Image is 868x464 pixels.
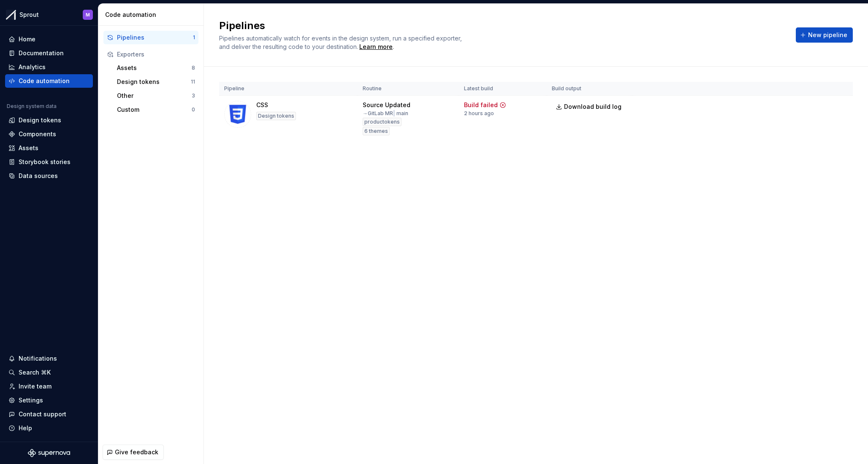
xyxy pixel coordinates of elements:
div: → GitLab MR main [363,110,408,117]
a: Design tokens [5,113,93,127]
h2: Pipelines [219,19,786,32]
div: Help [19,424,32,432]
a: Data sources [5,169,93,183]
div: Design tokens [117,78,191,86]
div: Design tokens [256,112,296,120]
div: Search ⌘K [19,368,51,377]
th: Pipeline [219,82,358,96]
button: Search ⌘K [5,366,93,379]
a: Home [5,32,93,46]
div: Code automation [105,11,200,19]
div: Assets [19,144,38,152]
div: CSS [256,101,268,109]
div: Components [19,130,56,138]
button: Give feedback [103,445,164,460]
div: Sprout [19,11,39,19]
div: Source Updated [363,101,410,109]
div: Analytics [19,63,46,71]
a: Settings [5,394,93,407]
div: Data sources [19,172,58,180]
div: Code automation [19,77,70,85]
span: Give feedback [115,448,158,456]
div: Design system data [7,103,57,110]
div: 11 [191,78,195,85]
span: Pipelines automatically watch for events in the design system, run a specified exporter, and deli... [219,35,464,50]
span: | [393,110,395,116]
button: Custom0 [114,103,198,116]
span: New pipeline [808,31,847,39]
div: 1 [193,34,195,41]
a: Documentation [5,46,93,60]
div: M [86,11,90,18]
a: Code automation [5,74,93,88]
div: Invite team [19,382,52,391]
a: Learn more [359,43,393,51]
button: Download build log [552,99,627,114]
div: Build failed [464,101,498,109]
button: Contact support [5,407,93,421]
th: Latest build [459,82,547,96]
th: Routine [358,82,459,96]
div: Documentation [19,49,64,57]
div: 3 [192,92,195,99]
a: Invite team [5,380,93,393]
span: Download build log [564,103,621,111]
div: Custom [117,105,192,114]
a: Components [5,127,93,141]
button: Design tokens11 [114,75,198,89]
svg: Supernova Logo [28,449,70,457]
a: Analytics [5,60,93,74]
div: Other [117,92,192,100]
div: Storybook stories [19,158,71,166]
button: Notifications [5,352,93,365]
a: Storybook stories [5,155,93,169]
div: Exporters [117,50,195,59]
div: Notifications [19,354,57,363]
span: . [358,44,394,50]
button: New pipeline [796,27,853,43]
div: Assets [117,64,192,72]
th: Build output [547,82,632,96]
div: 0 [192,106,195,113]
button: Help [5,421,93,435]
div: Pipelines [117,33,193,42]
button: Other3 [114,89,198,103]
div: Design tokens [19,116,61,124]
a: Assets [5,141,93,155]
div: Contact support [19,410,66,418]
button: Pipelines1 [103,31,198,44]
div: Settings [19,396,43,405]
div: 8 [192,65,195,71]
div: 2 hours ago [464,110,494,117]
img: b6c2a6ff-03c2-4811-897b-2ef07e5e0e51.png [6,10,16,20]
span: 6 themes [364,128,388,135]
button: SproutM [2,5,96,24]
div: productokens [363,118,401,126]
button: Assets8 [114,61,198,75]
div: Home [19,35,35,43]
